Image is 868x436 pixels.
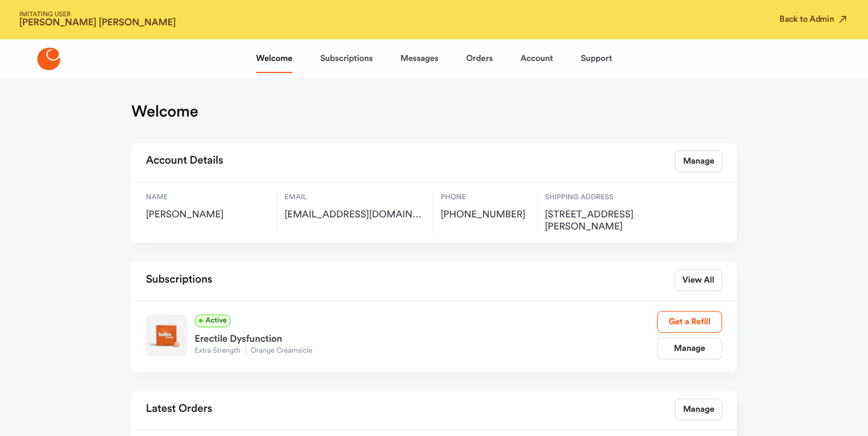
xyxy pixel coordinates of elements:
[285,192,426,203] span: Email
[131,102,198,121] h1: Welcome
[441,209,530,221] span: [PHONE_NUMBER]
[580,44,612,73] a: Support
[657,311,722,333] a: Get a Refill
[195,327,657,347] div: Erectile Dysfunction
[657,338,722,359] a: Manage
[195,327,657,356] a: Erectile DysfunctionExtra StrengthOrange Creamsicle
[19,11,176,18] span: IMITATING USER
[256,44,292,73] a: Welcome
[675,150,722,172] a: Manage
[146,209,269,221] span: [PERSON_NAME]
[545,192,675,203] span: Shipping Address
[195,315,231,327] span: Active
[320,44,373,73] a: Subscriptions
[146,269,212,291] h2: Subscriptions
[146,150,223,172] h2: Account Details
[146,399,212,420] h2: Latest Orders
[400,44,438,73] a: Messages
[285,209,426,221] span: Shortblock32@gmail.com
[441,192,530,203] span: Phone
[779,13,849,25] button: Back to Admin
[520,44,553,73] a: Account
[545,209,675,233] span: 6967 ROSLYN CT, North port, US, 34287
[245,347,317,354] span: Orange Creamsicle
[466,44,492,73] a: Orders
[19,18,176,28] strong: [PERSON_NAME] [PERSON_NAME]
[146,315,187,356] img: Extra Strength
[675,399,722,420] a: Manage
[675,269,722,291] a: View All
[195,347,245,354] span: Extra Strength
[146,192,269,203] span: Name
